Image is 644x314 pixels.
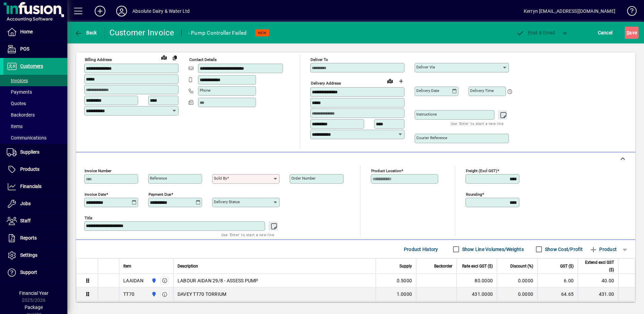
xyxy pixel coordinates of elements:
[461,277,493,284] div: 80.0000
[73,27,99,39] button: Back
[7,101,26,106] span: Quotes
[537,274,578,287] td: 6.00
[178,277,258,284] span: LABOUR AIDAN 29/8 - ASSESS PUMP
[20,270,37,275] span: Support
[416,112,437,117] mat-label: Instructions
[150,176,167,181] mat-label: Reference
[596,27,614,39] button: Cancel
[150,277,157,284] span: Matata Road
[589,244,617,255] span: Product
[461,291,493,297] div: 431.0000
[20,201,31,206] span: Jobs
[20,29,33,34] span: Home
[466,168,497,173] mat-label: Freight (excl GST)
[258,31,266,35] span: NEW
[401,243,441,255] button: Product History
[3,75,67,86] a: Invoices
[470,88,494,93] mat-label: Delivery time
[3,98,67,109] a: Quotes
[3,195,67,212] a: Jobs
[111,5,132,17] button: Profile
[214,199,240,204] mat-label: Delivery status
[625,27,639,39] button: Save
[3,213,67,229] a: Staff
[85,192,106,197] mat-label: Invoice date
[20,149,39,155] span: Suppliers
[513,27,558,39] button: Post & Email
[7,124,23,129] span: Items
[169,52,180,63] button: Copy to Delivery address
[200,88,211,93] mat-label: Phone
[416,65,435,69] mat-label: Deliver via
[451,120,504,127] mat-hint: Use 'Enter' to start a new line
[416,135,447,140] mat-label: Courier Reference
[524,6,615,17] div: Kerryn [EMAIL_ADDRESS][DOMAIN_NAME]
[74,30,97,35] span: Back
[497,287,537,301] td: 0.0000
[404,244,438,255] span: Product History
[626,30,629,35] span: S
[3,178,67,195] a: Financials
[20,235,37,241] span: Reports
[598,27,613,38] span: Cancel
[3,144,67,161] a: Suppliers
[3,247,67,264] a: Settings
[397,291,412,297] span: 1.0000
[560,262,574,270] span: GST ($)
[150,290,157,298] span: Matata Road
[466,192,482,197] mat-label: Rounding
[516,30,555,35] span: ost & Email
[371,168,401,173] mat-label: Product location
[3,24,67,40] a: Home
[3,41,67,58] a: POS
[178,291,227,297] span: DAVEY TT70 TORRIUM
[528,30,531,35] span: P
[149,192,171,197] mat-label: Payment due
[537,287,578,301] td: 64.65
[3,121,67,132] a: Items
[461,246,524,253] label: Show Line Volumes/Weights
[7,112,35,118] span: Backorders
[291,176,316,181] mat-label: Order number
[214,176,227,181] mat-label: Sold by
[132,6,190,17] div: Absolute Dairy & Water Ltd
[20,63,43,69] span: Customers
[311,57,328,62] mat-label: Deliver To
[20,46,29,52] span: POS
[20,218,31,223] span: Staff
[385,75,395,86] a: View on map
[582,259,614,274] span: Extend excl GST ($)
[85,216,92,220] mat-label: Title
[3,109,67,121] a: Backorders
[3,86,67,98] a: Payments
[123,291,134,297] div: TT70
[622,1,636,23] a: Knowledge Base
[159,52,169,63] a: View on map
[7,78,28,83] span: Invoices
[626,27,637,38] span: ave
[544,246,583,253] label: Show Cost/Profit
[123,262,131,270] span: Item
[434,262,452,270] span: Backorder
[395,76,406,87] button: Choose address
[578,287,618,301] td: 431.00
[578,274,618,287] td: 40.00
[19,290,49,296] span: Financial Year
[3,132,67,144] a: Communications
[7,135,46,140] span: Communications
[67,27,104,39] app-page-header-button: Back
[20,166,39,172] span: Products
[510,262,533,270] span: Discount (%)
[399,262,412,270] span: Supply
[416,88,439,93] mat-label: Delivery date
[20,184,41,189] span: Financials
[25,305,43,310] span: Package
[188,28,247,38] div: - Pump Controller Failed
[462,262,493,270] span: Rate excl GST ($)
[7,89,32,95] span: Payments
[397,277,412,284] span: 0.5000
[221,231,274,239] mat-hint: Use 'Enter' to start a new line
[85,168,111,173] mat-label: Invoice number
[123,277,143,284] div: LAAIDAN
[89,5,111,17] button: Add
